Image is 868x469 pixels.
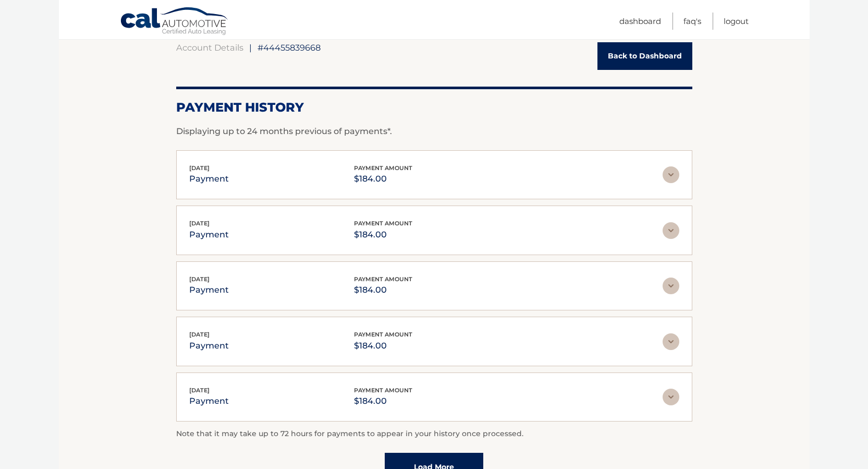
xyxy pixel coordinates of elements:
[249,42,252,53] span: |
[176,125,692,138] p: Displaying up to 24 months previous of payments*.
[663,222,679,239] img: accordion-rest.svg
[189,394,229,408] p: payment
[176,42,243,53] a: Account Details
[354,275,412,283] span: payment amount
[189,283,229,297] p: payment
[663,333,679,350] img: accordion-rest.svg
[597,42,692,70] a: Back to Dashboard
[354,283,412,297] p: $184.00
[176,100,692,115] h2: Payment History
[189,275,210,283] span: [DATE]
[258,42,321,53] span: #44455839668
[354,227,412,242] p: $184.00
[354,220,412,227] span: payment amount
[189,339,229,353] p: payment
[189,387,210,394] span: [DATE]
[189,220,210,227] span: [DATE]
[189,172,229,186] p: payment
[724,13,749,30] a: Logout
[354,387,412,394] span: payment amount
[189,227,229,242] p: payment
[354,394,412,408] p: $184.00
[663,278,679,294] img: accordion-rest.svg
[354,164,412,172] span: payment amount
[619,13,661,30] a: Dashboard
[683,13,701,30] a: FAQ's
[354,339,412,353] p: $184.00
[189,164,210,172] span: [DATE]
[176,428,692,440] p: Note that it may take up to 72 hours for payments to appear in your history once processed.
[663,166,679,183] img: accordion-rest.svg
[354,172,412,186] p: $184.00
[120,7,229,37] a: Cal Automotive
[354,331,412,338] span: payment amount
[663,389,679,405] img: accordion-rest.svg
[189,331,210,338] span: [DATE]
